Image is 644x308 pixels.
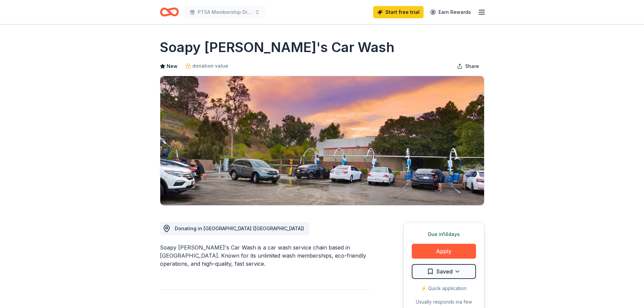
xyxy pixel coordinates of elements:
img: Image for Soapy Joe's Car Wash [160,76,484,205]
h1: Soapy [PERSON_NAME]'s Car Wash [160,38,395,57]
button: Saved [412,264,476,279]
button: PTSA Membership Drive [184,5,265,19]
button: Share [452,60,484,73]
div: ⚡️ Quick application [412,284,476,292]
a: Start free trial [373,6,424,18]
span: donation value [192,62,228,70]
div: Due in 14 days [412,230,476,238]
div: Soapy [PERSON_NAME]'s Car Wash is a car wash service chain based in [GEOGRAPHIC_DATA]. Known for ... [160,243,371,268]
a: Earn Rewards [426,6,475,18]
span: New [167,62,177,70]
span: Share [465,62,479,70]
span: Donating in [GEOGRAPHIC_DATA] ([GEOGRAPHIC_DATA]) [175,226,304,231]
button: Apply [412,244,476,259]
span: PTSA Membership Drive [198,8,252,16]
span: Saved [436,267,453,276]
a: Home [160,4,179,20]
a: donation value [186,62,228,70]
